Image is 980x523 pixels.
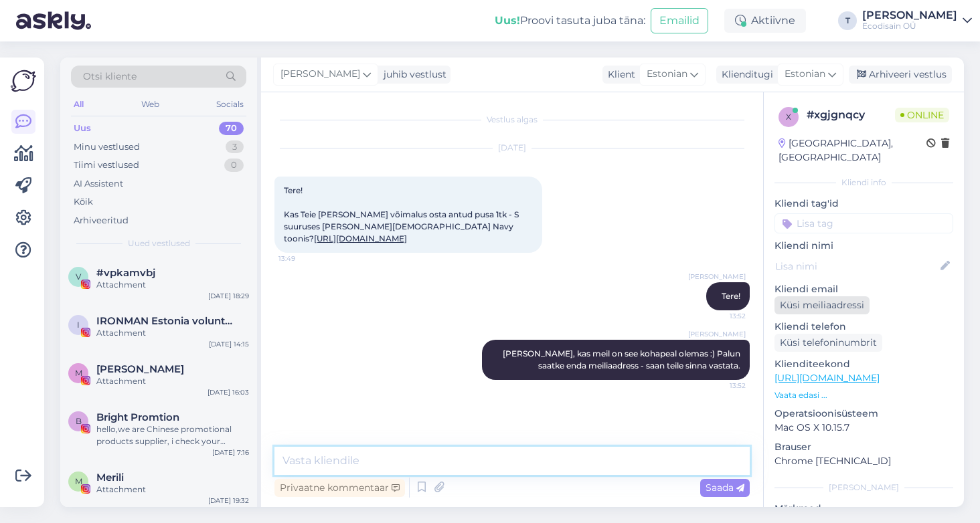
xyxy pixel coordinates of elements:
[128,237,190,249] span: Uued vestlused
[214,96,246,113] div: Socials
[895,108,949,122] span: Online
[11,68,36,94] img: Askly Logo
[774,296,870,314] div: Küsi meiliaadressi
[224,159,244,172] div: 0
[774,320,953,334] p: Kliendi telefon
[722,291,740,301] span: Tere!
[208,291,249,301] div: [DATE] 18:29
[96,411,179,423] span: Bright Promtion
[74,177,123,191] div: AI Assistent
[208,387,249,397] div: [DATE] 16:03
[807,107,895,123] div: # xgjgnqcy
[74,214,129,227] div: Arhiveeritud
[219,122,244,135] div: 70
[96,279,249,291] div: Attachment
[688,272,746,282] span: [PERSON_NAME]
[96,267,155,279] span: #vpkamvbj
[96,327,249,339] div: Attachment
[96,315,236,327] span: IRONMAN Estonia volunteers
[696,381,746,391] span: 13:52
[774,440,953,454] p: Brauser
[209,339,249,349] div: [DATE] 14:15
[602,68,635,82] div: Klient
[71,96,86,113] div: All
[774,213,953,233] input: Lisa tag
[706,482,744,494] span: Saada
[278,253,329,264] span: 13:49
[774,421,953,435] p: Mac OS X 10.15.7
[774,454,953,468] p: Chrome [TECHNICAL_ID]
[775,259,938,274] input: Lisa nimi
[83,70,137,84] span: Otsi kliente
[862,21,957,31] div: Ecodisain OÜ
[96,363,184,375] span: Marta
[838,11,857,30] div: T
[716,68,773,82] div: Klienditugi
[74,122,91,135] div: Uus
[774,389,953,401] p: Vaata edasi ...
[226,140,244,154] div: 3
[688,329,746,339] span: [PERSON_NAME]
[786,112,791,122] span: x
[785,67,825,82] span: Estonian
[280,67,360,82] span: [PERSON_NAME]
[74,159,139,172] div: Tiimi vestlused
[274,479,405,497] div: Privaatne kommentaar
[774,239,953,253] p: Kliendi nimi
[96,375,249,387] div: Attachment
[378,68,446,82] div: juhib vestlust
[284,185,521,243] span: Tere! Kas Teie [PERSON_NAME] võimalus osta antud pusa 1tk - S suuruses [PERSON_NAME][DEMOGRAPHIC_...
[774,177,953,189] div: Kliendi info
[139,96,162,113] div: Web
[75,476,82,486] span: M
[724,9,806,33] div: Aktiivne
[774,334,882,352] div: Küsi telefoninumbrit
[774,282,953,296] p: Kliendi email
[75,368,82,378] span: M
[74,140,140,154] div: Minu vestlused
[212,447,249,457] div: [DATE] 7:16
[76,272,81,282] span: v
[774,357,953,371] p: Klienditeekond
[96,484,249,496] div: Attachment
[495,13,645,29] div: Proovi tasuta juba täna:
[774,502,953,516] p: Märkmed
[647,67,687,82] span: Estonian
[862,10,957,21] div: [PERSON_NAME]
[77,320,80,330] span: I
[696,311,746,321] span: 13:52
[96,472,124,484] span: Merili
[314,233,407,243] a: [URL][DOMAIN_NAME]
[96,423,249,447] div: hello,we are Chinese promotional products supplier, i check your website [DOMAIN_NAME] and instag...
[774,197,953,211] p: Kliendi tag'id
[862,10,972,31] a: [PERSON_NAME]Ecodisain OÜ
[274,114,750,126] div: Vestlus algas
[774,407,953,421] p: Operatsioonisüsteem
[503,348,742,371] span: [PERSON_NAME], kas meil on see kohapeal olemas :) Palun saatke enda meiliaadress - saan teile sin...
[774,482,953,494] div: [PERSON_NAME]
[849,66,952,84] div: Arhiveeri vestlus
[274,142,750,154] div: [DATE]
[779,136,926,165] div: [GEOGRAPHIC_DATA], [GEOGRAPHIC_DATA]
[76,416,82,426] span: B
[208,496,249,506] div: [DATE] 19:32
[74,195,93,209] div: Kõik
[495,14,520,27] b: Uus!
[774,372,880,384] a: [URL][DOMAIN_NAME]
[651,8,708,33] button: Emailid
